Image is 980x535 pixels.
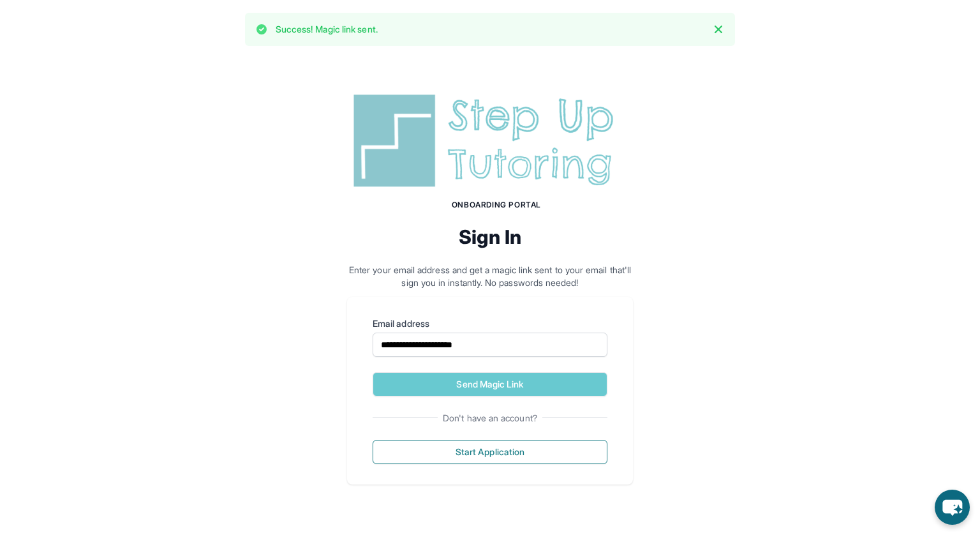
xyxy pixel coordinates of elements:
[935,490,970,525] button: chat-button
[373,317,607,330] label: Email address
[347,89,633,192] img: Step Up Tutoring horizontal logo
[373,440,607,464] button: Start Application
[360,200,633,210] h1: Onboarding Portal
[347,225,633,248] h2: Sign In
[347,264,633,289] p: Enter your email address and get a magic link sent to your email that'll sign you in instantly. N...
[373,372,607,396] button: Send Magic Link
[438,412,542,425] span: Don't have an account?
[276,23,378,36] p: Success! Magic link sent.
